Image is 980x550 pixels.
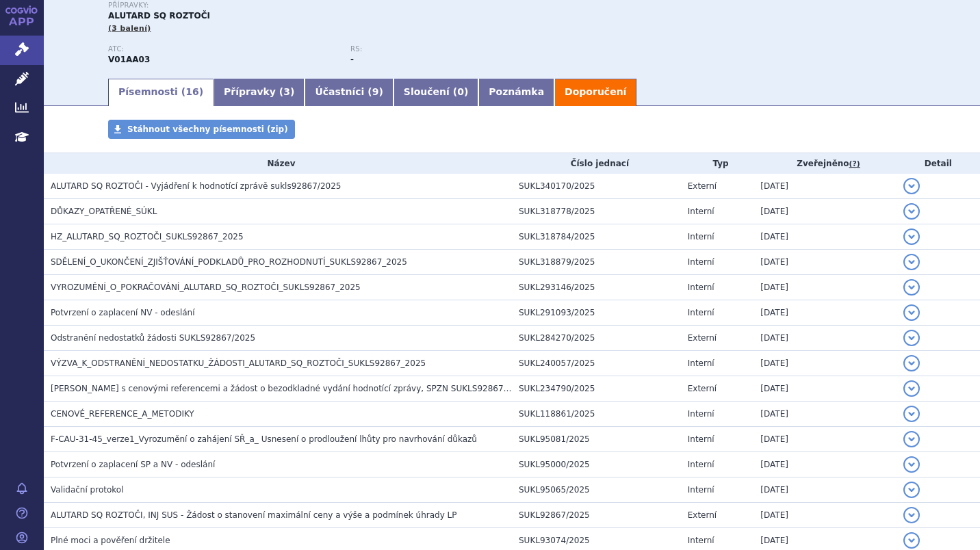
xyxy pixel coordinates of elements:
button: detail [903,507,920,523]
td: [DATE] [753,351,896,376]
p: ATC: [108,45,337,53]
td: SUKL340170/2025 [512,174,681,199]
span: ALUTARD SQ ROZTOČI, INJ SUS - Žádost o stanovení maximální ceny a výše a podmínek úhrady LP [51,510,457,520]
span: CENOVÉ_REFERENCE_A_METODIKY [51,409,194,419]
span: VYROZUMĚNÍ_O_POKRAČOVÁNÍ_ALUTARD_SQ_ROZTOČI_SUKLS92867_2025 [51,283,361,292]
td: SUKL95000/2025 [512,452,681,477]
td: [DATE] [753,300,896,326]
td: SUKL92867/2025 [512,503,681,528]
a: Písemnosti (16) [108,79,214,106]
a: Poznámka [478,79,554,106]
td: SUKL293146/2025 [512,275,681,300]
span: HZ_ALUTARD_SQ_ROZTOČI_SUKLS92867_2025 [51,232,244,241]
button: detail [903,279,920,296]
td: [DATE] [753,427,896,452]
th: Název [44,153,512,174]
td: [DATE] [753,199,896,224]
span: 3 [283,86,290,97]
span: Interní [688,308,714,317]
span: Externí [688,384,717,393]
span: Validační protokol [51,485,124,495]
td: [DATE] [753,250,896,275]
td: SUKL234790/2025 [512,376,681,402]
td: SUKL118861/2025 [512,402,681,427]
button: detail [903,178,920,194]
td: SUKL95065/2025 [512,477,681,503]
button: detail [903,355,920,371]
button: detail [903,203,920,220]
span: 0 [457,86,464,97]
th: Detail [897,153,980,174]
a: Přípravky (3) [214,79,305,106]
span: Interní [688,536,714,545]
a: Doporučení [554,79,636,106]
a: Sloučení (0) [394,79,478,106]
span: VÝZVA_K_ODSTRANĚNÍ_NEDOSTATKU_ŽÁDOSTI_ALUTARD_SQ_ROZTOČI_SUKLS92867_2025 [51,358,426,368]
span: Interní [688,257,714,267]
span: Interní [688,283,714,292]
button: detail [903,380,920,397]
td: SUKL291093/2025 [512,300,681,326]
td: SUKL318778/2025 [512,199,681,224]
span: Interní [688,358,714,368]
p: Přípravky: [108,1,593,10]
span: ALUTARD SQ ROZTOČI [108,11,210,21]
td: [DATE] [753,402,896,427]
td: SUKL240057/2025 [512,351,681,376]
td: [DATE] [753,376,896,402]
td: [DATE] [753,452,896,477]
button: detail [903,330,920,346]
td: [DATE] [753,224,896,250]
abbr: (?) [849,159,860,169]
span: Externí [688,333,717,343]
strong: DOMÁCÍ PRACH, ROZTOČI [108,55,150,64]
td: SUKL95081/2025 [512,427,681,452]
span: Plné moci a pověření držitele [51,536,170,545]
span: Externí [688,181,717,191]
td: [DATE] [753,275,896,300]
p: RS: [350,45,579,53]
a: Účastníci (9) [305,79,393,106]
span: F-CAU-31-45_verze1_Vyrozumění o zahájení SŘ_a_ Usnesení o prodloužení lhůty pro navrhování důkazů [51,434,477,444]
button: detail [903,456,920,473]
td: [DATE] [753,503,896,528]
span: SDĚLENÍ_O_UKONČENÍ_ZJIŠŤOVÁNÍ_PODKLADŮ_PRO_ROZHODNUTÍ_SUKLS92867_2025 [51,257,407,267]
span: Interní [688,207,714,216]
td: [DATE] [753,174,896,199]
span: 16 [185,86,198,97]
a: Stáhnout všechny písemnosti (zip) [108,120,295,139]
span: Interní [688,460,714,469]
span: Souhlas s cenovými referencemi a žádost o bezodkladné vydání hodnotící zprávy, SPZN SUKLS92867/2025 [51,384,527,393]
span: Potvrzení o zaplacení SP a NV - odeslání [51,460,215,469]
span: Interní [688,232,714,241]
button: detail [903,482,920,498]
button: detail [903,228,920,245]
span: Stáhnout všechny písemnosti (zip) [127,125,288,134]
span: Interní [688,409,714,419]
span: 9 [372,86,379,97]
button: detail [903,431,920,447]
span: ALUTARD SQ ROZTOČI - Vyjádření k hodnotící zprávě sukls92867/2025 [51,181,341,191]
button: detail [903,532,920,549]
span: Potvrzení o zaplacení NV - odeslání [51,308,195,317]
span: DŮKAZY_OPATŘENÉ_SÚKL [51,207,157,216]
button: detail [903,254,920,270]
td: [DATE] [753,477,896,503]
span: Odstranění nedostatků žádosti SUKLS92867/2025 [51,333,255,343]
span: Interní [688,485,714,495]
span: Externí [688,510,717,520]
span: Interní [688,434,714,444]
button: detail [903,304,920,321]
td: SUKL318784/2025 [512,224,681,250]
th: Zveřejněno [753,153,896,174]
strong: - [350,55,354,64]
button: detail [903,406,920,422]
th: Číslo jednací [512,153,681,174]
td: [DATE] [753,326,896,351]
td: SUKL318879/2025 [512,250,681,275]
th: Typ [681,153,754,174]
span: (3 balení) [108,24,151,33]
td: SUKL284270/2025 [512,326,681,351]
